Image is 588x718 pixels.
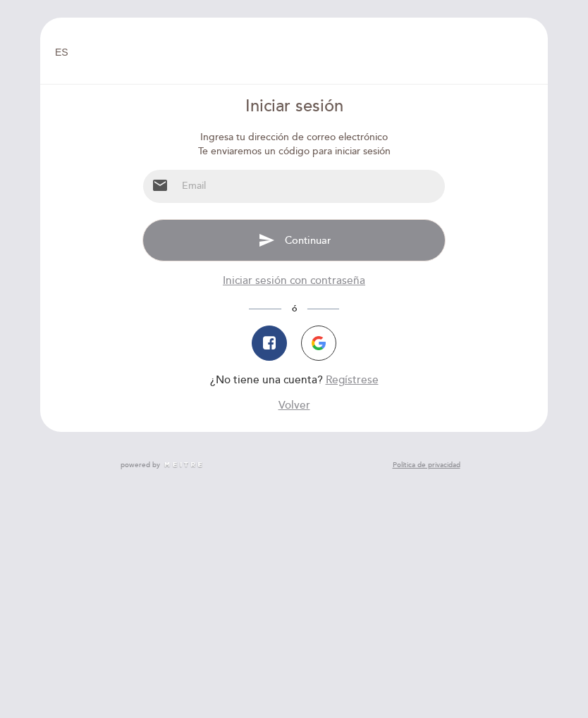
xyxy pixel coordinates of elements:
i: send [258,232,275,249]
button: Iniciar sesión con contraseña [223,273,365,289]
div: Iniciar sesión [142,94,445,118]
button: Volver [278,398,310,414]
input: Email [177,170,444,203]
button: send Continuar [142,219,445,261]
img: icon-google.png [312,336,326,350]
span: ¿No tiene una cuenta? [210,373,323,387]
span: ó [281,303,307,314]
a: powered by [121,460,204,470]
div: Te enviaremos un código para iniciar sesión [142,144,445,159]
button: Regístrese [326,373,379,388]
img: MEITRE [164,462,204,469]
div: Ingresa tu dirección de correo electrónico [142,130,445,144]
a: Política de privacidad [393,460,460,470]
span: Continuar [285,233,331,246]
span: powered by [121,460,160,470]
i: email [152,177,169,194]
